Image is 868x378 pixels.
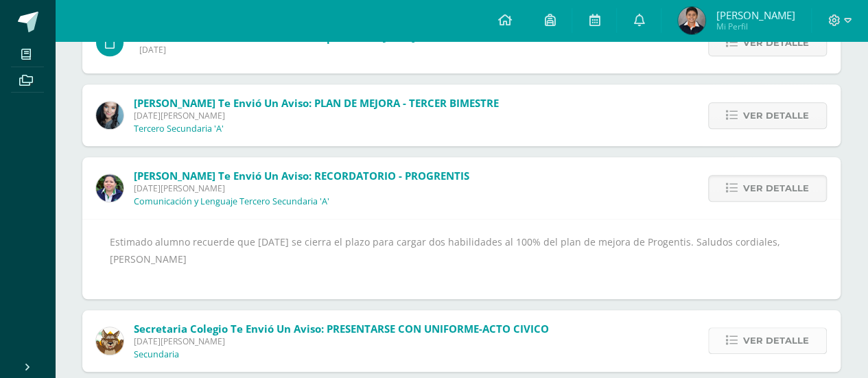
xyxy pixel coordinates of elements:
[134,182,469,194] span: [DATE][PERSON_NAME]
[96,327,124,355] img: 88204d84f18fc6c6b2f69a940364e214.png
[139,44,415,56] span: [DATE]
[96,174,124,202] img: 7c69af67f35011c215e125924d43341a.png
[743,30,809,56] span: Ver detalle
[134,335,549,347] span: [DATE][PERSON_NAME]
[743,328,809,353] span: Ver detalle
[134,123,224,134] p: Tercero Secundaria 'A'
[678,7,705,34] img: ca4d35f83694f177a1b6820383161a0a.png
[110,233,813,285] div: Estimado alumno recuerde que [DATE] se cierra el plazo para cargar dos habilidades al 100% del pl...
[134,196,329,207] p: Comunicación y Lenguaje Tercero Secundaria 'A'
[96,102,124,129] img: 6f21a0d63d717e8a6ba66bf9a4515893.png
[743,176,809,201] span: Ver detalle
[743,103,809,128] span: Ver detalle
[716,8,795,22] span: [PERSON_NAME]
[134,322,549,335] span: Secretaria Colegio te envió un aviso: PRESENTARSE CON UNIFORME-ACTO CIVICO
[134,169,469,182] span: [PERSON_NAME] te envió un aviso: RECORDATORIO - PROGRENTIS
[134,349,179,360] p: Secundaria
[134,110,499,121] span: [DATE][PERSON_NAME]
[134,96,499,110] span: [PERSON_NAME] te envió un aviso: PLAN DE MEJORA - TERCER BIMESTRE
[716,21,795,32] span: Mi Perfil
